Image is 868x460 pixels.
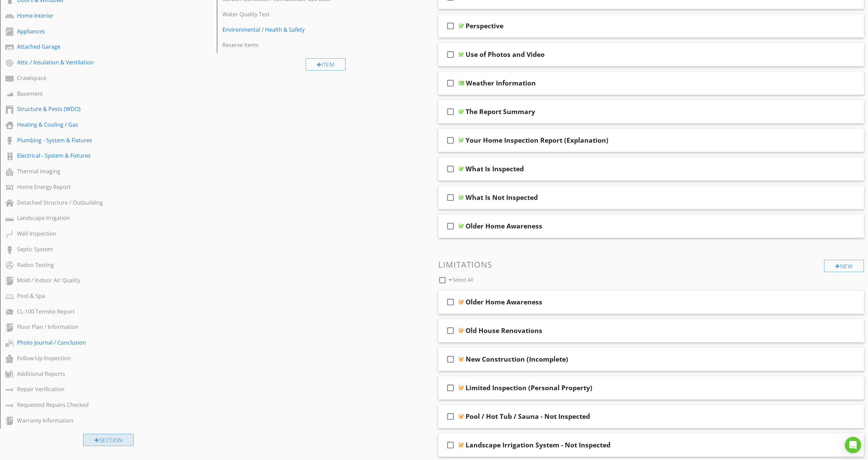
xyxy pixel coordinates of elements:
[17,136,185,144] div: Plumbing - System & Fixtures
[824,260,864,272] div: New
[17,385,185,393] div: Repair Verification
[17,276,185,284] div: Mold / Indoor Air Quality
[445,18,456,34] i: check_box_outline_blank
[445,437,456,453] i: check_box_outline_blank
[453,276,473,283] span: Select All
[222,10,405,18] div: Water Quality Test
[466,79,536,87] div: Weather Information
[466,108,535,116] div: The Report Summary
[466,327,542,335] div: Old House Renovations
[17,401,185,409] div: Requested Repairs Checked
[222,41,405,49] div: Reserve Items
[466,384,592,392] div: Limited Inspection (Personal Property)
[445,380,456,396] i: check_box_outline_blank
[445,132,456,148] i: check_box_outline_blank
[17,416,185,425] div: Warranty Information
[306,58,346,70] div: Item
[17,354,185,362] div: Follow-Up Inspection
[17,167,185,175] div: Thermal Imaging
[466,165,524,173] div: What Is Inspected
[17,12,185,20] div: Home Interior
[17,43,185,51] div: Attached Garage
[17,370,185,378] div: Additional Reports
[445,408,456,425] i: check_box_outline_blank
[17,90,185,98] div: Basement
[222,26,405,34] div: Environmental / Health & Safety
[445,161,456,177] i: check_box_outline_blank
[445,218,456,234] i: check_box_outline_blank
[466,193,538,202] div: What Is Not Inspected
[17,199,185,207] div: Detached Structure / Outbuilding
[17,58,185,66] div: Attic / Insulation & Ventilation
[438,260,864,269] h3: Limitations
[445,351,456,367] i: check_box_outline_blank
[466,441,610,449] div: Landscape Irrigation System - Not Inspected
[445,75,456,91] i: check_box_outline_blank
[17,152,185,160] div: Electrical - System & Fixtures
[445,294,456,310] i: check_box_outline_blank
[17,27,185,35] div: Appliances
[17,245,185,253] div: Septic System
[466,412,590,421] div: Pool / Hot Tub / Sauna - Not Inspected
[17,214,185,222] div: Landscape Irrigation
[17,307,185,316] div: CL-100 Termite Report
[17,121,185,129] div: Heating & Cooling / Gas
[17,74,185,82] div: Crawlspace
[466,298,542,306] div: Older Home Awareness
[17,323,185,331] div: Floor Plan / Information
[445,322,456,339] i: check_box_outline_blank
[17,105,185,113] div: Structure & Pests (WDO)
[466,50,545,59] div: Use of Photos and Video
[83,434,134,446] div: Section
[445,46,456,63] i: check_box_outline_blank
[17,261,185,269] div: Radon Testing
[466,136,608,144] div: Your Home Inspection Report (Explanation)
[466,355,568,363] div: New Construction (Incomplete)
[466,222,542,230] div: Older Home Awareness
[17,183,185,191] div: Home Energy Report
[466,22,503,30] div: Perspective
[845,437,861,453] div: Open Intercom Messenger
[445,104,456,120] i: check_box_outline_blank
[445,189,456,206] i: check_box_outline_blank
[17,229,185,238] div: Well Inspection
[17,292,185,300] div: Pool & Spa
[17,338,185,347] div: Photo Journal / Conclusion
